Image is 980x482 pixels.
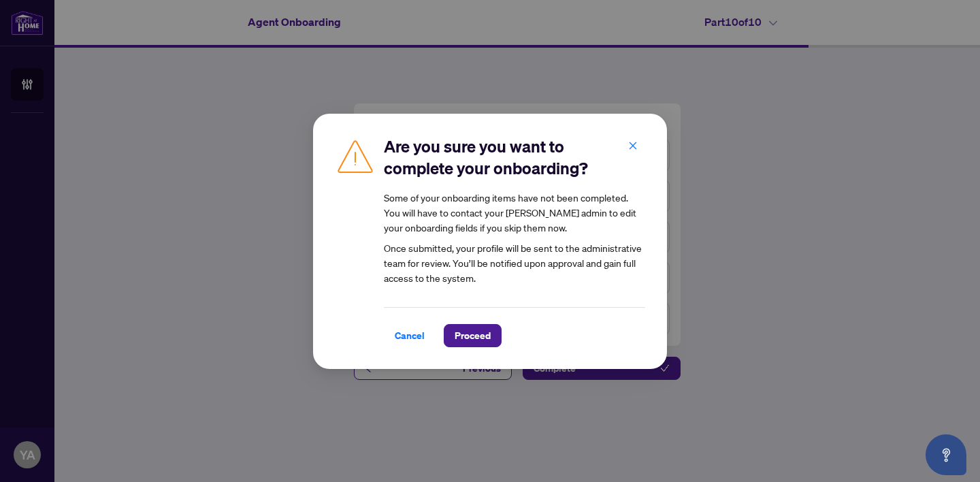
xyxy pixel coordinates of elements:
[455,325,491,347] span: Proceed
[395,325,425,347] span: Cancel
[628,140,638,150] span: close
[384,190,645,235] div: Some of your onboarding items have not been completed. You will have to contact your [PERSON_NAME...
[926,434,966,475] button: Open asap
[384,135,645,179] h2: Are you sure you want to complete your onboarding?
[384,324,436,347] button: Cancel
[444,324,502,347] button: Proceed
[335,135,376,176] img: Caution Icon
[384,190,645,285] article: Once submitted, your profile will be sent to the administrative team for review. You’ll be notifi...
